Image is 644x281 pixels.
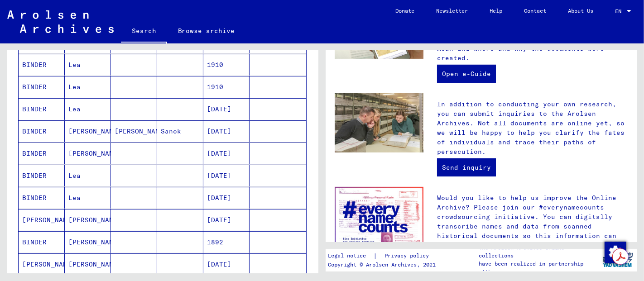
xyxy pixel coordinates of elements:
img: yv_logo.png [601,248,635,271]
span: EN [615,8,625,14]
p: Would you like to help us improve the Online Archive? Please join our #everynamecounts crowdsourc... [437,193,628,250]
mat-cell: [PERSON_NAME] [111,120,157,142]
img: enc.jpg [335,187,423,250]
mat-cell: [DATE] [203,120,250,142]
p: have been realized in partnership with [479,260,598,276]
mat-cell: Lea [65,76,111,98]
img: inquiries.jpg [335,93,423,152]
a: Send inquiry [437,158,496,176]
mat-cell: 1892 [203,231,250,253]
div: | [328,251,440,261]
mat-cell: [DATE] [203,187,250,209]
mat-cell: [PERSON_NAME] [65,143,111,164]
mat-cell: BINDER [19,165,65,186]
mat-cell: [PERSON_NAME] [19,253,65,275]
mat-cell: [DATE] [203,209,250,231]
a: Open e-Guide [437,65,496,83]
mat-cell: Sanok [157,120,203,142]
mat-cell: Lea [65,187,111,209]
a: Legal notice [328,251,373,261]
mat-cell: 1910 [203,54,250,76]
mat-cell: BINDER [19,98,65,120]
mat-cell: Lea [65,165,111,186]
mat-cell: [DATE] [203,98,250,120]
a: Browse archive [167,20,246,42]
mat-cell: Lea [65,98,111,120]
a: Privacy policy [377,251,440,261]
mat-cell: 1910 [203,76,250,98]
p: In addition to conducting your own research, you can submit inquiries to the Arolsen Archives. No... [437,100,628,157]
mat-cell: BINDER [19,54,65,76]
mat-cell: [PERSON_NAME] [65,231,111,253]
mat-cell: BINDER [19,143,65,164]
mat-cell: BINDER [19,76,65,98]
mat-cell: [PERSON_NAME] [65,120,111,142]
img: Arolsen_neg.svg [7,10,114,33]
mat-cell: [DATE] [203,253,250,275]
p: The Arolsen Archives online collections [479,243,598,260]
mat-cell: [PERSON_NAME] [19,209,65,231]
img: Change consent [605,242,626,263]
mat-cell: [DATE] [203,165,250,186]
a: Search [121,20,167,43]
mat-cell: BINDER [19,231,65,253]
mat-cell: [PERSON_NAME] [65,253,111,275]
mat-cell: [DATE] [203,143,250,164]
mat-cell: BINDER [19,120,65,142]
mat-cell: Lea [65,54,111,76]
mat-cell: [PERSON_NAME] [65,209,111,231]
mat-cell: BINDER [19,187,65,209]
p: Copyright © Arolsen Archives, 2021 [328,261,440,269]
